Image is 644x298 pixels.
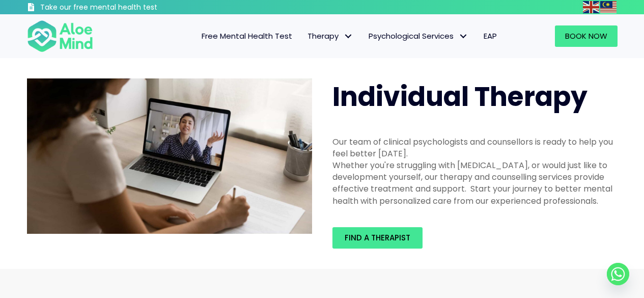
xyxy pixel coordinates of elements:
[456,29,471,44] span: Psychological Services: submenu
[27,19,93,53] img: Aloe mind Logo
[361,25,476,47] a: Psychological ServicesPsychological Services: submenu
[40,3,212,13] h3: Take our free mental health test
[27,3,212,14] a: Take our free mental health test
[106,25,505,47] nav: Menu
[583,1,600,13] a: English
[332,159,618,207] div: Whether you're struggling with [MEDICAL_DATA], or would just like to development yourself, our th...
[300,25,361,47] a: TherapyTherapy: submenu
[345,232,410,243] span: Find a therapist
[476,25,505,47] a: EAP
[565,31,607,41] span: Book Now
[202,31,292,41] span: Free Mental Health Test
[583,1,599,13] img: en
[555,25,618,47] a: Book Now
[484,31,497,41] span: EAP
[341,29,356,44] span: Therapy: submenu
[332,227,423,249] a: Find a therapist
[332,136,618,159] div: Our team of clinical psychologists and counsellors is ready to help you feel better [DATE].
[307,31,353,41] span: Therapy
[332,78,587,115] span: Individual Therapy
[607,263,629,285] a: Whatsapp
[600,1,617,13] img: ms
[600,1,618,13] a: Malay
[369,31,468,41] span: Psychological Services
[194,25,300,47] a: Free Mental Health Test
[27,78,312,234] img: Therapy online individual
